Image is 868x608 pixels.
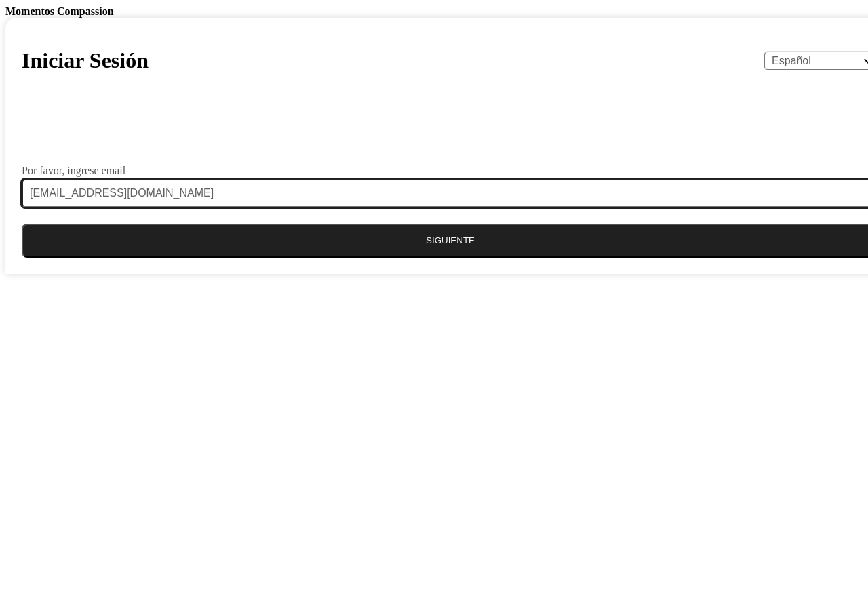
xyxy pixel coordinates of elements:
[22,165,125,176] label: Por favor, ingrese email
[5,5,114,17] b: Momentos Compassion
[22,48,149,73] h1: Iniciar Sesión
